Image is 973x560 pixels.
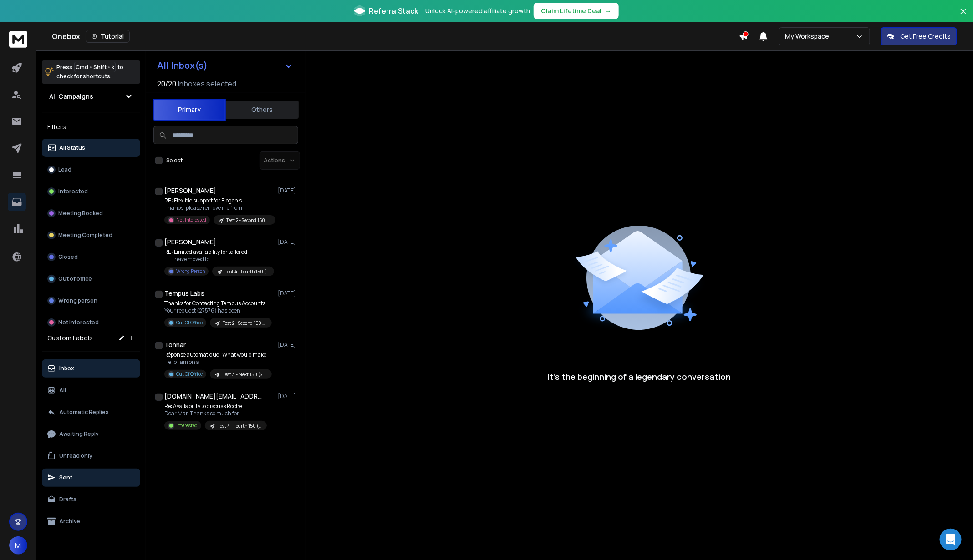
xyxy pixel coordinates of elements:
[176,268,205,275] p: Wrong Person
[164,392,265,401] h1: [DOMAIN_NAME][EMAIL_ADDRESS][DOMAIN_NAME]
[58,210,103,217] p: Meeting Booked
[218,423,261,429] p: Test 4 - Fourth 150 (Subject D)
[42,403,140,421] button: Automatic Replies
[940,529,962,550] div: Open Intercom Messenger
[164,403,267,410] p: Re: Availability to discuss Roche
[176,422,198,429] p: Interested
[176,319,203,326] p: Out Of Office
[42,469,140,487] button: Sent
[58,297,97,304] p: Wrong person
[785,32,833,41] p: My Workspace
[164,186,216,195] h1: [PERSON_NAME]
[164,289,204,298] h1: Tempus Labs
[164,204,274,212] p: Thanos, please remove me from
[42,447,140,465] button: Unread only
[164,358,272,366] p: Hello I am on a
[164,300,272,307] p: Thanks for Contacting Tempus Accounts
[58,253,78,261] p: Closed
[225,268,269,275] p: Test 4 - Fourth 150 (Subject D)
[164,307,272,314] p: Your request (27576) has been
[58,319,99,326] p: Not Interested
[52,30,739,43] div: Onebox
[42,512,140,530] button: Archive
[58,166,71,173] p: Lead
[59,409,109,416] p: Automatic Replies
[164,256,274,263] p: Hi. I have moved to
[153,99,226,121] button: Primary
[59,474,72,481] p: Sent
[226,217,270,224] p: Test 2 - Second 150 (Subject B)
[42,161,140,179] button: Lead
[164,340,186,349] h1: Tonnar
[9,536,27,555] button: M
[166,157,183,164] label: Select
[223,371,266,378] p: Test 3 - Next 150 (Subject C)
[548,370,731,383] p: It’s the beginning of a legendary conversation
[42,270,140,288] button: Out of office
[58,188,88,195] p: Interested
[59,387,66,394] p: All
[958,5,969,27] button: Close banner
[59,430,99,438] p: Awaiting Reply
[164,248,274,256] p: RE: Limited availability for tailored
[278,341,298,348] p: [DATE]
[226,100,299,120] button: Others
[278,393,298,400] p: [DATE]
[42,359,140,378] button: Inbox
[42,425,140,443] button: Awaiting Reply
[369,5,418,16] span: ReferralStack
[59,144,85,151] p: All Status
[59,452,92,459] p: Unread only
[42,292,140,310] button: Wrong person
[881,27,957,45] button: Get Free Credits
[164,351,272,358] p: Réponse automatique : What would make
[59,365,74,372] p: Inbox
[86,30,130,43] button: Tutorial
[278,187,298,194] p: [DATE]
[58,275,92,283] p: Out of office
[605,6,611,15] span: →
[150,56,300,75] button: All Inbox(s)
[425,6,530,15] p: Unlock AI-powered affiliate growth
[164,410,267,417] p: Dear Mar, Thanks so much for
[42,121,140,133] h3: Filters
[176,371,203,378] p: Out Of Office
[278,290,298,297] p: [DATE]
[42,204,140,222] button: Meeting Booked
[176,217,206,223] p: Not Interested
[164,197,274,204] p: RE: Flexible support for Biogen’s
[42,490,140,509] button: Drafts
[59,518,80,525] p: Archive
[157,78,176,89] span: 20 / 20
[58,232,112,239] p: Meeting Completed
[278,238,298,246] p: [DATE]
[74,62,116,72] span: Cmd + Shift + k
[56,63,123,81] p: Press to check for shortcuts.
[42,248,140,266] button: Closed
[223,320,266,327] p: Test 2 - Second 150 (Subject B)
[164,237,216,247] h1: [PERSON_NAME]
[42,381,140,399] button: All
[157,61,208,70] h1: All Inbox(s)
[42,182,140,201] button: Interested
[59,496,76,503] p: Drafts
[47,333,93,343] h3: Custom Labels
[49,92,93,101] h1: All Campaigns
[42,87,140,106] button: All Campaigns
[42,226,140,244] button: Meeting Completed
[900,32,951,41] p: Get Free Credits
[42,313,140,332] button: Not Interested
[534,3,619,19] button: Claim Lifetime Deal→
[42,139,140,157] button: All Status
[178,78,236,89] h3: Inboxes selected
